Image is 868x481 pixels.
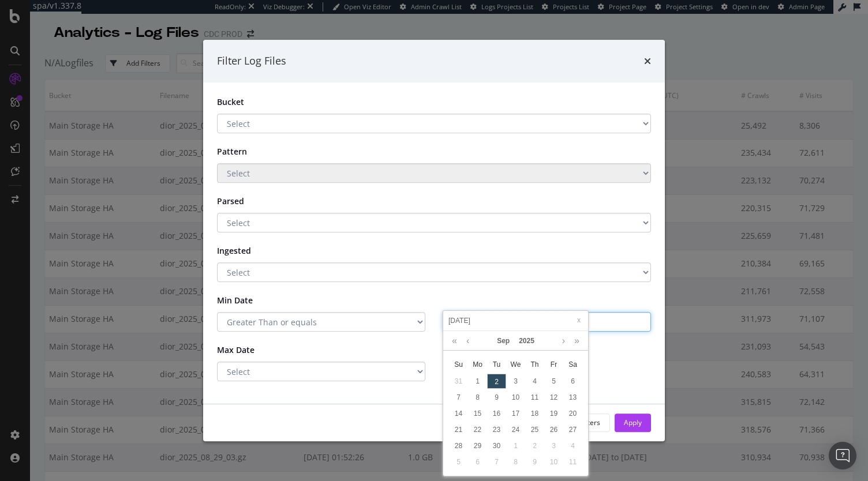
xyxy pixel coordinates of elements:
span: Sa [563,359,582,370]
th: Sun [449,356,468,373]
div: Open Intercom Messenger [829,442,856,469]
div: 6 [468,454,487,469]
div: 10 [544,454,563,469]
label: Min Date [208,291,283,306]
div: 17 [506,406,525,421]
td: September 27, 2025 [563,422,582,438]
div: Filter Log Files [217,54,286,69]
label: Bucket [208,96,283,108]
div: 11 [563,454,582,469]
td: September 3, 2025 [506,373,525,389]
td: September 28, 2025 [449,438,468,454]
div: 11 [525,390,544,405]
span: Su [449,359,468,370]
div: 28 [449,438,468,453]
td: October 2, 2025 [525,438,544,454]
td: October 4, 2025 [563,438,582,454]
button: Apply [615,414,651,432]
div: times [644,54,651,69]
td: September 16, 2025 [487,405,506,422]
td: September 17, 2025 [506,405,525,422]
th: Tue [487,356,506,373]
td: September 8, 2025 [468,389,487,405]
th: Fri [544,356,563,373]
td: September 10, 2025 [506,389,525,405]
td: September 5, 2025 [544,373,563,389]
label: Ingested [208,241,283,257]
div: 9 [525,454,544,469]
td: October 3, 2025 [544,438,563,454]
div: 31 [449,374,468,389]
div: 30 [487,438,506,453]
select: You must select a bucket to filter on pattern [217,163,651,183]
div: Apply [624,418,642,427]
td: September 22, 2025 [468,422,487,438]
div: 5 [449,454,468,469]
label: Parsed [208,191,283,207]
td: October 10, 2025 [544,454,563,470]
td: September 12, 2025 [544,389,563,405]
div: 19 [544,406,563,421]
div: 7 [487,454,506,469]
div: 6 [563,374,582,389]
div: 27 [563,422,582,437]
div: 16 [487,406,506,421]
div: 9 [487,390,506,405]
td: August 31, 2025 [449,373,468,389]
div: 2 [525,438,544,453]
td: September 25, 2025 [525,422,544,438]
span: Mo [468,359,487,370]
div: 24 [506,422,525,437]
span: Fr [544,359,563,370]
td: September 2, 2025 [487,373,506,389]
div: 7 [449,390,468,405]
td: September 15, 2025 [468,405,487,422]
div: 3 [544,438,563,453]
div: 10 [506,390,525,405]
label: Pattern [208,142,283,157]
a: Next year (Control + right) [571,331,582,351]
a: Previous month (PageUp) [463,331,472,351]
div: 3 [506,374,525,389]
td: September 4, 2025 [525,373,544,389]
div: 21 [449,422,468,437]
td: October 1, 2025 [506,438,525,454]
div: 22 [468,422,487,437]
div: 1 [468,374,487,389]
div: 29 [468,438,487,453]
div: 13 [563,390,582,405]
td: September 6, 2025 [563,373,582,389]
span: Th [525,359,544,370]
td: September 26, 2025 [544,422,563,438]
div: 4 [563,438,582,453]
td: September 11, 2025 [525,389,544,405]
td: October 11, 2025 [563,454,582,470]
td: September 30, 2025 [487,438,506,454]
a: Next month (PageDown) [559,331,568,351]
td: September 21, 2025 [449,422,468,438]
div: 2 [487,374,506,389]
div: 26 [544,422,563,437]
div: 14 [449,406,468,421]
td: October 8, 2025 [506,454,525,470]
a: Sep [492,331,514,351]
th: Wed [506,356,525,373]
div: 8 [506,454,525,469]
td: October 6, 2025 [468,454,487,470]
a: Last year (Control + left) [449,331,460,351]
span: We [506,359,525,370]
td: September 14, 2025 [449,405,468,422]
td: September 23, 2025 [487,422,506,438]
td: September 29, 2025 [468,438,487,454]
td: September 7, 2025 [449,389,468,405]
td: September 9, 2025 [487,389,506,405]
td: October 7, 2025 [487,454,506,470]
th: Thu [525,356,544,373]
div: 8 [468,390,487,405]
td: September 1, 2025 [468,373,487,389]
td: September 19, 2025 [544,405,563,422]
div: modal [203,40,665,441]
div: 23 [487,422,506,437]
label: Max Date [208,340,283,356]
div: 12 [544,390,563,405]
